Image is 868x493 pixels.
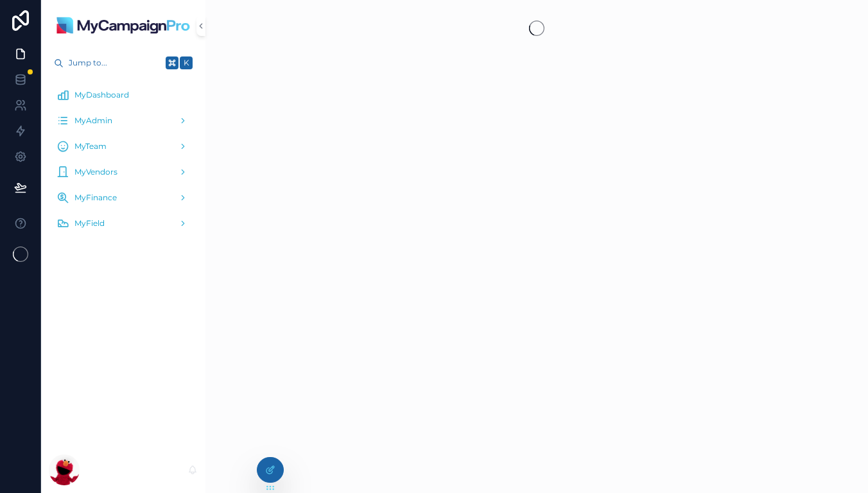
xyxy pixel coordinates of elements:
[181,58,191,68] span: K
[49,186,198,209] a: MyFinance
[74,167,117,177] span: MyVendors
[49,83,198,107] a: MyDashboard
[49,135,198,158] a: MyTeam
[74,193,117,203] span: MyFinance
[49,109,198,132] a: MyAdmin
[41,74,205,252] div: scrollable content
[69,58,161,68] span: Jump to...
[90,463,166,476] p: [PERSON_NAME]
[49,212,198,235] a: MyField
[49,160,198,184] a: MyVendors
[56,15,191,36] img: App logo
[74,116,112,126] span: MyAdmin
[74,141,107,151] span: MyTeam
[49,51,198,74] button: Jump to...K
[74,218,105,229] span: MyField
[74,90,129,100] span: MyDashboard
